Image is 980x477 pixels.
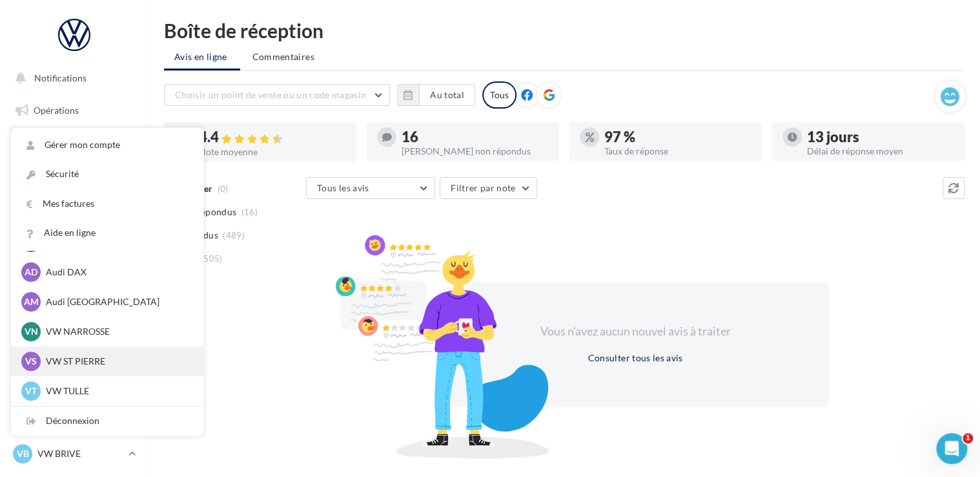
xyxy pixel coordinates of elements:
a: Calendrier [8,291,141,318]
button: Au total [397,84,475,106]
span: Tous les avis [317,182,369,193]
div: Vous n'avez aucun nouvel avis à traiter [524,323,746,340]
iframe: Intercom live chat [936,433,967,464]
a: VB VW BRIVE [10,441,138,466]
button: Consulter tous les avis [582,350,688,366]
span: Opérations [34,105,79,116]
div: Tous [482,81,516,109]
button: Filtrer par note [440,177,537,199]
span: 1 [963,433,973,443]
span: (489) [223,230,245,240]
span: VT [25,385,37,397]
a: Contacts [8,226,141,253]
div: Boîte de réception [164,21,965,40]
div: [PERSON_NAME] non répondus [402,147,549,156]
a: Campagnes DataOnDemand [8,366,141,404]
p: VW ST PIERRE [46,355,188,368]
div: 97 % [604,130,751,144]
a: Gérer mon compte [11,131,203,160]
a: Mes factures [11,189,203,218]
p: VW BRIVE [37,447,123,460]
span: Notifications [34,72,87,83]
span: Choisir un point de vente ou un code magasin [175,89,366,100]
span: Commentaires [252,50,314,63]
span: Non répondus [176,206,236,218]
button: Au total [419,84,475,106]
div: 16 [402,130,549,144]
div: Déconnexion [11,407,203,436]
span: (16) [241,207,258,217]
span: (505) [201,253,223,264]
a: Visibilité en ligne [8,162,141,189]
div: Note moyenne [199,147,346,156]
div: 13 jours [807,130,954,144]
a: PLV et print personnalisable [8,323,141,361]
a: Sécurité [11,160,203,189]
p: Audi [GEOGRAPHIC_DATA] [46,295,188,308]
p: Audi DAX [46,266,188,279]
span: VB [17,447,29,460]
div: Délai de réponse moyen [807,147,954,156]
span: VS [25,355,37,368]
span: AM [24,295,39,308]
button: Notifications [8,65,136,92]
span: AD [25,266,37,279]
span: VN [25,325,38,338]
a: Aide en ligne [11,218,203,248]
div: 4.4 [199,130,346,145]
a: Campagnes [8,195,141,222]
a: Médiathèque [8,259,141,286]
a: Boîte de réception [8,129,141,156]
button: Choisir un point de vente ou un code magasin [164,84,390,106]
a: Opérations [8,97,141,124]
p: VW TULLE [46,385,188,397]
button: Tous les avis [306,177,435,199]
p: VW NARROSSE [46,325,188,338]
div: Taux de réponse [604,147,751,156]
